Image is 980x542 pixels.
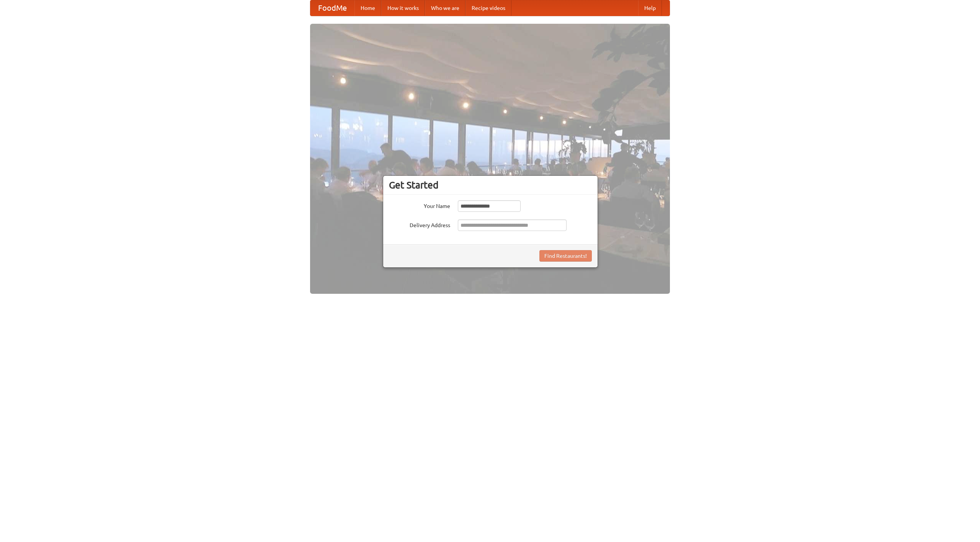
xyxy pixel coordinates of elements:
button: Find Restaurants! [539,250,592,262]
a: Who we are [425,0,465,16]
label: Delivery Address [389,219,450,229]
a: Help [638,0,662,16]
a: How it works [381,0,425,16]
a: Home [354,0,381,16]
label: Your Name [389,200,450,210]
a: Recipe videos [465,0,511,16]
a: FoodMe [310,0,354,16]
h3: Get Started [389,179,592,191]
